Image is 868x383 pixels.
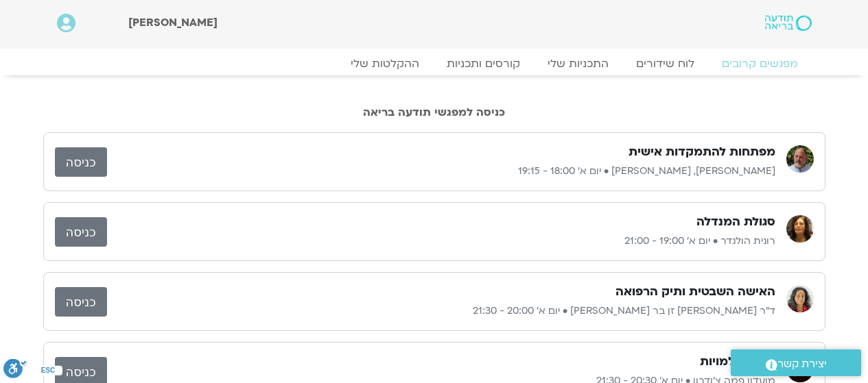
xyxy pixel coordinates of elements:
[700,354,775,370] h3: שש השלמויות
[708,57,812,71] a: מפגשים קרובים
[786,215,814,243] img: רונית הולנדר
[55,147,107,177] a: כניסה
[55,217,107,247] a: כניסה
[786,145,814,173] img: דנה גניהר, ברוך ברנר
[786,285,814,312] img: ד״ר צילה זן בר צור
[777,355,827,373] span: יצירת קשר
[107,163,775,180] p: [PERSON_NAME], [PERSON_NAME] • יום א׳ 18:00 - 19:15
[615,284,775,300] h3: האישה השבטית ותיק הרפואה
[107,233,775,249] p: רונית הולנדר • יום א׳ 19:00 - 21:00
[107,303,775,319] p: ד״ר [PERSON_NAME] זן בר [PERSON_NAME] • יום א׳ 20:00 - 21:30
[43,106,825,119] h2: כניסה למפגשי תודעה בריאה
[696,214,775,230] h3: סגולת המנדלה
[534,57,622,71] a: התכניות שלי
[57,57,812,71] nav: Menu
[622,57,708,71] a: לוח שידורים
[128,15,218,30] span: [PERSON_NAME]
[629,144,775,160] h3: מפתחות להתמקדות אישית
[731,349,861,376] a: יצירת קשר
[337,57,433,71] a: ההקלטות שלי
[55,287,107,317] a: כניסה
[433,57,534,71] a: קורסים ותכניות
